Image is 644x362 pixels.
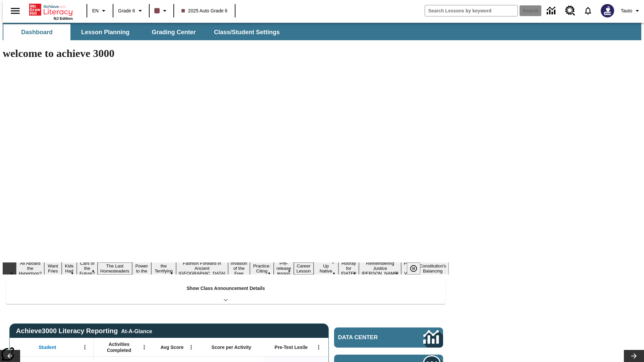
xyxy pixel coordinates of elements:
button: Class/Student Settings [209,24,285,40]
span: Achieve3000 Literacy Reporting [16,327,152,335]
button: Open side menu [5,1,25,21]
button: Dashboard [3,24,70,40]
span: Pre-Test Lexile [275,344,308,350]
span: Student [39,344,56,350]
a: Notifications [579,2,597,19]
div: Home [29,2,73,20]
span: Grade 6 [118,7,135,14]
button: Slide 16 Point of View [401,260,417,277]
div: At-A-Glance [121,327,152,335]
button: Class color is dark brown. Change class color [152,5,171,17]
a: Data Center [543,2,561,20]
a: Resource Center, Will open in new tab [561,2,579,20]
button: Slide 12 Career Lesson [294,262,314,275]
span: 2025 Auto Grade 6 [181,7,228,14]
button: Slide 2 Do You Want Fries With That? [44,252,61,285]
div: SubNavbar [3,23,641,40]
span: Dashboard [21,28,53,36]
button: Slide 17 The Constitution's Balancing Act [417,257,449,280]
button: Grading Center [140,24,207,40]
span: Lesson Planning [81,28,129,36]
span: Avg Score [160,344,183,350]
button: Select a new avatar [597,2,618,19]
button: Language: EN, Select a language [89,5,111,17]
a: Home [29,3,73,16]
a: Data Center [334,327,443,348]
button: Pause [407,262,420,275]
span: Class/Student Settings [214,28,280,36]
button: Slide 6 Solar Power to the People [132,257,152,280]
p: Show Class Announcement Details [186,285,265,292]
button: Slide 15 Remembering Justice O'Connor [359,260,401,277]
h1: welcome to achieve 3000 [3,47,449,60]
button: Open Menu [186,342,196,352]
button: Slide 4 Cars of the Future? [77,260,98,277]
div: Pause [407,262,427,275]
button: Slide 5 The Last Homesteaders [98,262,132,275]
button: Slide 8 Fashion Forward in Ancient Rome [176,260,228,277]
button: Slide 10 Mixed Practice: Citing Evidence [250,257,274,280]
button: Open Menu [139,342,149,352]
span: EN [92,7,99,14]
button: Lesson Planning [72,24,139,40]
button: Profile/Settings [618,5,644,17]
button: Slide 7 Attack of the Terrifying Tomatoes [151,257,176,280]
button: Slide 11 Pre-release lesson [274,260,294,277]
span: Activities Completed [97,341,141,353]
button: Slide 1 All Aboard the Hyperloop? [16,260,44,277]
span: Grading Center [152,28,196,36]
span: NJ Edition [54,16,73,20]
button: Lesson carousel, Next [624,350,644,362]
button: Slide 3 Dirty Jobs Kids Had To Do [62,252,77,285]
img: Avatar [601,4,614,17]
div: SubNavbar [3,24,286,40]
button: Open Menu [314,342,324,352]
span: Score per Activity [212,344,252,350]
button: Grade: Grade 6, Select a grade [115,5,147,17]
span: Data Center [338,334,401,341]
button: Slide 14 Hooray for Constitution Day! [338,260,359,277]
button: Slide 13 Cooking Up Native Traditions [314,257,338,280]
div: Show Class Announcement Details [6,281,445,304]
button: Open Menu [80,342,90,352]
span: Tauto [621,7,632,14]
input: search field [425,5,518,16]
button: Slide 9 The Invasion of the Free CD [228,255,250,282]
